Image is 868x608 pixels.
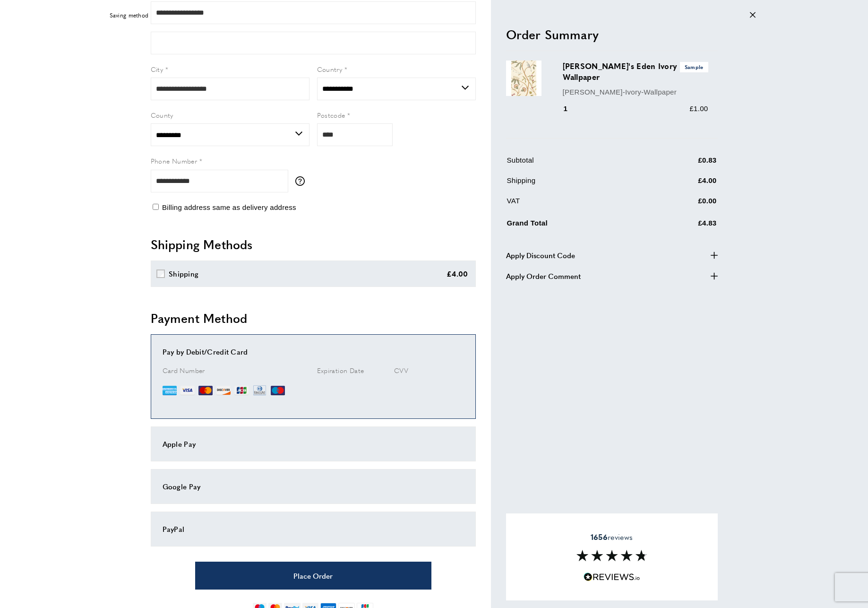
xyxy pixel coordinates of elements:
td: Subtotal [507,154,651,173]
strong: 1656 [591,531,608,542]
div: Close message [750,11,756,20]
button: More information [295,176,309,186]
div: Pay by Debit/Credit Card [163,346,464,357]
td: Grand Total [507,215,651,235]
div: PayPal [163,523,464,535]
img: JCB.png [234,383,249,398]
div: 1 [563,103,581,114]
div: Google Pay [163,481,464,492]
img: MC.png [198,383,213,398]
span: County [151,110,173,120]
td: £4.00 [652,174,717,193]
div: off [103,5,765,26]
span: Expiration Date [317,365,364,375]
span: Sample [680,62,708,72]
img: DN.png [252,383,267,398]
span: Card Number [163,365,205,375]
span: reviews [591,532,633,542]
img: VI.png [180,383,195,398]
p: [PERSON_NAME]-Ivory-Wallpaper [563,86,708,97]
img: DI.png [216,383,231,398]
img: MI.png [271,383,285,398]
h2: Order Summary [506,26,718,43]
h2: Payment Method [151,310,476,327]
span: £1.00 [689,104,708,112]
img: Reviews.io 5 stars [584,573,640,582]
img: AE.png [163,383,177,398]
button: Place Order [195,562,431,590]
span: Billing address same as delivery address [162,203,296,211]
span: Apply Order Comment [506,270,581,281]
img: Adam's Eden Ivory Wallpaper [506,61,541,96]
td: £0.00 [652,195,717,213]
div: Apple Pay [163,438,464,450]
span: Phone Number [151,156,198,165]
img: Reviews section [576,550,647,561]
div: Shipping [169,268,198,279]
input: Billing address same as delivery address [153,204,159,210]
span: Saving method [110,11,149,20]
td: £0.83 [652,154,717,173]
span: Postcode [317,110,345,120]
span: Country [317,64,343,74]
td: Shipping [507,174,651,193]
div: £4.00 [447,268,468,279]
h3: [PERSON_NAME]'s Eden Ivory Wallpaper [563,61,708,82]
td: VAT [507,195,651,213]
span: City [151,64,163,74]
h2: Shipping Methods [151,236,476,253]
td: £4.83 [652,215,717,235]
span: Apply Discount Code [506,249,575,261]
span: CVV [394,365,408,375]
